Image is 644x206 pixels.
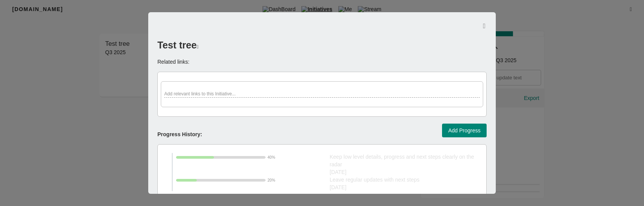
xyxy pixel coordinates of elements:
span: Related links: [157,59,189,65]
div: Leave regular updates with next steps [DATE] [330,176,483,191]
div: Keep low level details, progress and next steps clearly on the radar [DATE] [330,153,483,176]
p: Progress history: [157,123,204,138]
span: Add Progress [448,126,481,135]
button: Add Progress [442,124,487,138]
div: Test tree [157,31,487,52]
span: 40 % [268,155,275,159]
span: 20 % [268,178,275,182]
div: Add relevant links to this Initiative... [164,91,480,98]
